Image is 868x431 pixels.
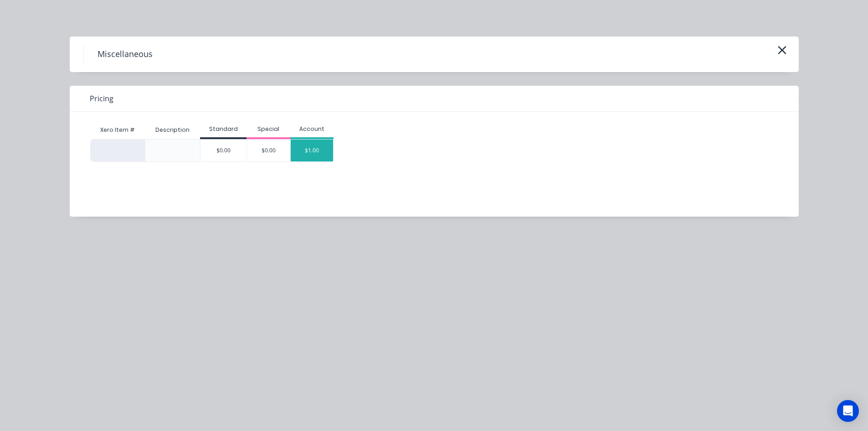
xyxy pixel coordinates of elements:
div: Account [290,125,334,133]
div: Special [247,125,290,133]
h4: Miscellaneous [83,46,166,63]
div: $0.00 [247,140,290,161]
div: Description [148,119,197,141]
div: Xero Item # [90,121,145,139]
div: $0.00 [200,140,247,161]
div: $1.00 [291,140,334,161]
div: Standard [200,125,247,133]
span: Pricing [90,93,113,104]
div: Open Intercom Messenger [837,400,859,422]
